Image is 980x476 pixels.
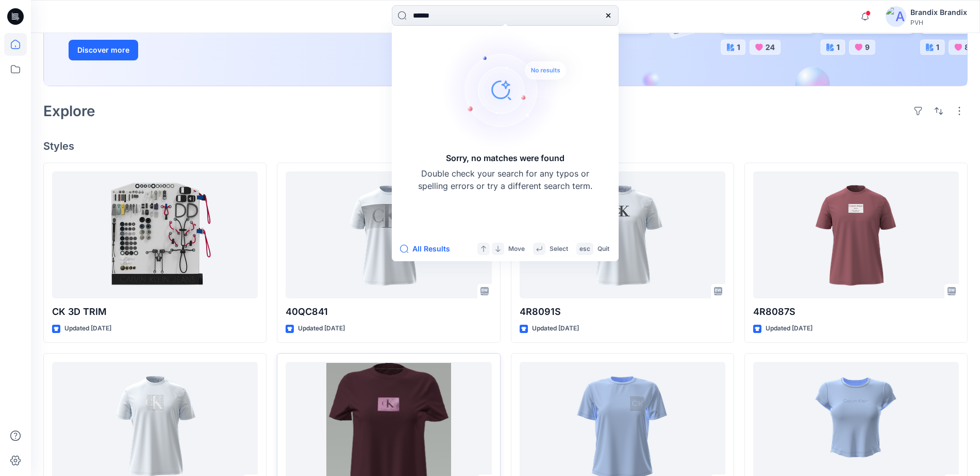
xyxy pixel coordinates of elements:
p: esc [579,244,590,255]
img: Sorry, no matches were found [441,28,586,152]
p: Select [550,244,568,255]
a: CK 3D TRIM [52,171,258,298]
p: 4R8091S [520,305,725,319]
img: avatar [886,6,906,27]
p: 40QC841 [286,305,491,319]
p: Updated [DATE] [64,323,111,334]
p: Move [508,244,525,255]
p: Double check your search for any typos or spelling errors or try a different search term. [418,167,593,192]
p: 4R8087S [753,305,959,319]
button: Discover more [69,40,138,60]
a: 40QC841 [286,171,491,298]
p: Updated [DATE] [532,323,579,334]
a: 4R8091S [520,171,725,298]
h4: Styles [43,140,968,152]
h5: Sorry, no matches were found [446,152,564,164]
div: PVH [910,19,967,26]
a: Discover more [69,40,301,60]
button: All Results [400,243,457,255]
div: Brandix Brandix [910,6,967,19]
a: 4R8087S [753,171,959,298]
h2: Explore [43,103,95,119]
p: Updated [DATE] [766,323,812,334]
p: CK 3D TRIM [52,305,258,319]
p: Quit [597,244,609,255]
p: Updated [DATE] [298,323,345,334]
